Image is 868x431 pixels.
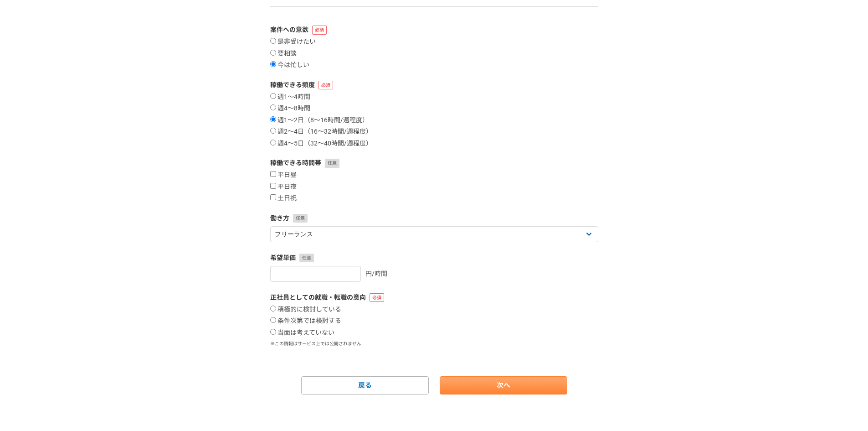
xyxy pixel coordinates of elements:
label: 働き方 [270,213,598,223]
input: 週4〜8時間 [270,104,276,110]
input: 要相談 [270,50,276,56]
input: 週2〜4日（16〜32時間/週程度） [270,128,276,134]
label: 稼働できる時間帯 [270,158,598,168]
label: 週2〜4日（16〜32時間/週程度） [270,128,372,136]
label: 平日昼 [270,171,297,179]
input: 当面は考えていない [270,329,276,335]
label: 土日祝 [270,194,297,203]
input: 条件次第では検討する [270,317,276,323]
a: 戻る [301,376,429,395]
label: 積極的に検討している [270,306,341,314]
input: 平日昼 [270,171,276,177]
label: 稼働できる頻度 [270,80,598,90]
a: 次へ [440,376,567,395]
input: 今は忙しい [270,61,276,67]
input: 是非受けたい [270,38,276,44]
input: 週4〜5日（32〜40時間/週程度） [270,140,276,145]
label: 週1〜4時間 [270,93,310,101]
p: ※この情報はサービス上では公開されません [270,340,598,347]
label: 希望単価 [270,253,598,263]
label: 週1〜2日（8〜16時間/週程度） [270,116,369,125]
label: 週4〜5日（32〜40時間/週程度） [270,140,372,148]
label: 案件への意欲 [270,25,598,35]
label: 条件次第では検討する [270,317,341,325]
label: 正社員としての就職・転職の意向 [270,293,598,302]
label: 平日夜 [270,183,297,191]
span: 円/時間 [365,270,387,277]
input: 週1〜4時間 [270,93,276,99]
label: 週4〜8時間 [270,104,310,113]
input: 週1〜2日（8〜16時間/週程度） [270,116,276,122]
label: 当面は考えていない [270,329,334,337]
label: 是非受けたい [270,38,316,46]
input: 平日夜 [270,183,276,189]
input: 積極的に検討している [270,306,276,312]
label: 今は忙しい [270,61,309,69]
input: 土日祝 [270,194,276,200]
label: 要相談 [270,50,297,58]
